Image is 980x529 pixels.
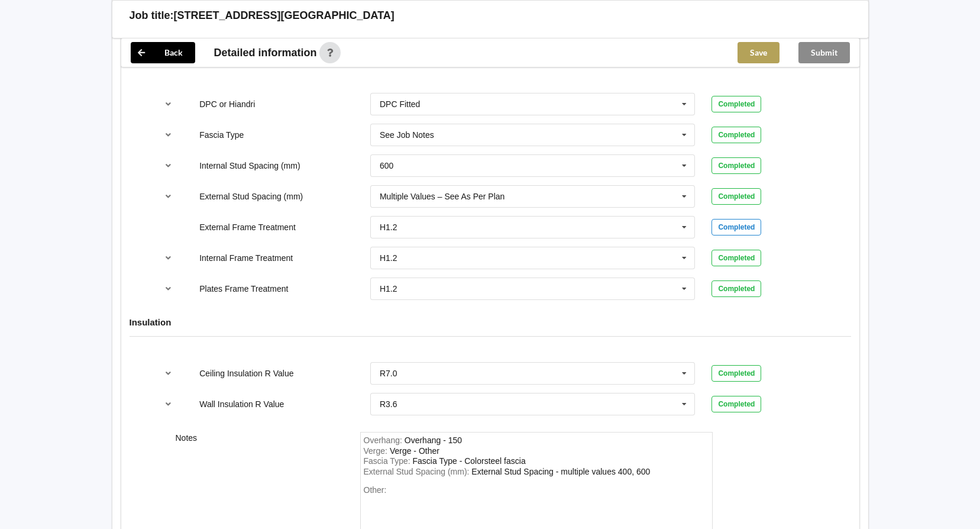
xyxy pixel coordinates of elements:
div: Completed [711,250,761,266]
div: Multiple Values – See As Per Plan [380,192,504,201]
label: External Frame Treatment [199,222,296,232]
button: reference-toggle [157,278,180,299]
div: Verge [390,446,439,456]
div: R7.0 [380,369,397,378]
label: Internal Stud Spacing (mm) [199,161,300,170]
span: Overhang : [364,436,405,445]
div: Completed [711,365,761,382]
button: reference-toggle [157,363,180,384]
div: H1.2 [380,254,397,262]
label: Internal Frame Treatment [199,253,293,263]
div: R3.6 [380,400,397,408]
button: reference-toggle [157,93,180,115]
div: Overhang [405,436,462,445]
button: Back [131,42,195,63]
label: Fascia Type [199,130,244,140]
button: Save [738,42,780,63]
h3: [STREET_ADDRESS][GEOGRAPHIC_DATA] [174,9,394,22]
div: FasciaType [413,456,526,466]
div: Completed [711,280,761,297]
div: Completed [711,127,761,143]
div: H1.2 [380,285,397,293]
div: H1.2 [380,223,397,231]
label: Plates Frame Treatment [199,284,288,293]
div: Completed [711,219,761,236]
div: DPC Fitted [380,100,420,108]
div: See Job Notes [380,131,434,139]
label: DPC or Hiandri [199,99,255,109]
div: 600 [380,162,393,170]
div: Completed [711,157,761,174]
div: ExternalStudSpacing [471,467,650,476]
label: Wall Insulation R Value [199,399,284,409]
span: Fascia Type : [364,456,413,466]
button: reference-toggle [157,124,180,146]
span: Verge : [364,446,390,456]
h3: Job title: [130,9,174,22]
label: External Stud Spacing (mm) [199,192,303,201]
label: Ceiling Insulation R Value [199,369,293,378]
div: Completed [711,396,761,412]
span: External Stud Spacing (mm) : [364,467,472,476]
div: Completed [711,188,761,205]
button: reference-toggle [157,393,180,415]
button: reference-toggle [157,155,180,176]
button: reference-toggle [157,247,180,269]
button: reference-toggle [157,186,180,207]
span: Detailed information [214,47,317,58]
span: Other: [364,485,387,495]
h4: Insulation [130,317,851,328]
div: Completed [711,96,761,112]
